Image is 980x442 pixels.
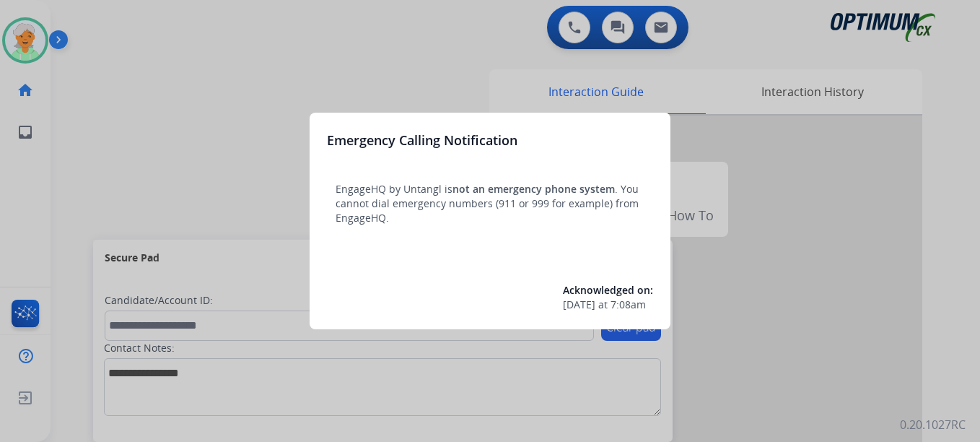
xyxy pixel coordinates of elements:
span: not an emergency phone system [452,182,615,196]
h3: Emergency Calling Notification [327,130,517,150]
div: at [563,298,653,312]
p: 0.20.1027RC [900,416,966,433]
span: Acknowledged on: [563,283,653,297]
span: [DATE] [563,298,595,312]
p: EngageHQ by Untangl is . You cannot dial emergency numbers (911 or 999 for example) from EngageHQ. [336,182,644,225]
span: 7:08am [611,298,646,312]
